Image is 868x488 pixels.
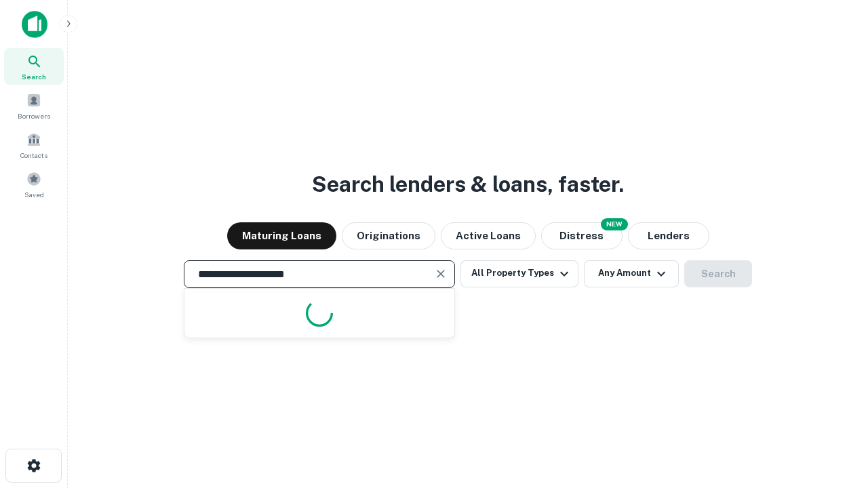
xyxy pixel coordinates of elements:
button: All Property Types [460,260,578,287]
a: Contacts [4,127,64,163]
img: capitalize-icon.png [22,11,47,38]
button: Clear [431,264,450,283]
button: Maturing Loans [227,222,336,249]
button: Lenders [628,222,709,249]
span: Contacts [20,150,47,161]
div: NEW [601,218,628,230]
span: Search [22,71,46,82]
iframe: Chat Widget [800,380,868,445]
a: Search [4,48,64,85]
button: Search distressed loans with lien and other non-mortgage details. [541,222,623,249]
a: Saved [4,166,64,203]
span: Borrowers [18,110,50,121]
a: Borrowers [4,87,64,124]
button: Any Amount [584,260,679,287]
span: Saved [24,189,44,200]
button: Active Loans [441,222,536,249]
h3: Search lenders & loans, faster. [312,168,624,201]
button: Originations [342,222,435,249]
